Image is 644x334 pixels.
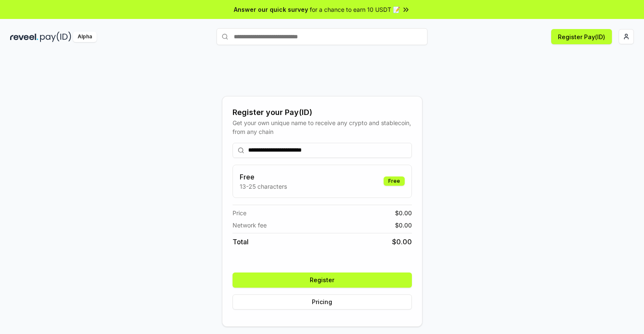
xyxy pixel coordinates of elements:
[233,208,246,217] span: Price
[10,32,38,42] img: reveel_dark
[234,5,308,14] span: Answer our quick survey
[233,107,412,118] div: Register your Pay(ID)
[240,172,287,182] h3: Free
[240,182,287,191] p: 13-25 characters
[233,294,412,310] button: Pricing
[310,5,400,14] span: for a chance to earn 10 USDT 📝
[233,237,249,247] span: Total
[395,208,412,217] span: $ 0.00
[233,118,412,136] div: Get your own unique name to receive any crypto and stablecoin, from any chain
[395,221,412,230] span: $ 0.00
[73,32,97,42] div: Alpha
[40,32,71,42] img: pay_id
[233,273,412,288] button: Register
[392,237,412,247] span: $ 0.00
[384,176,405,186] div: Free
[233,221,267,230] span: Network fee
[551,29,612,44] button: Register Pay(ID)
